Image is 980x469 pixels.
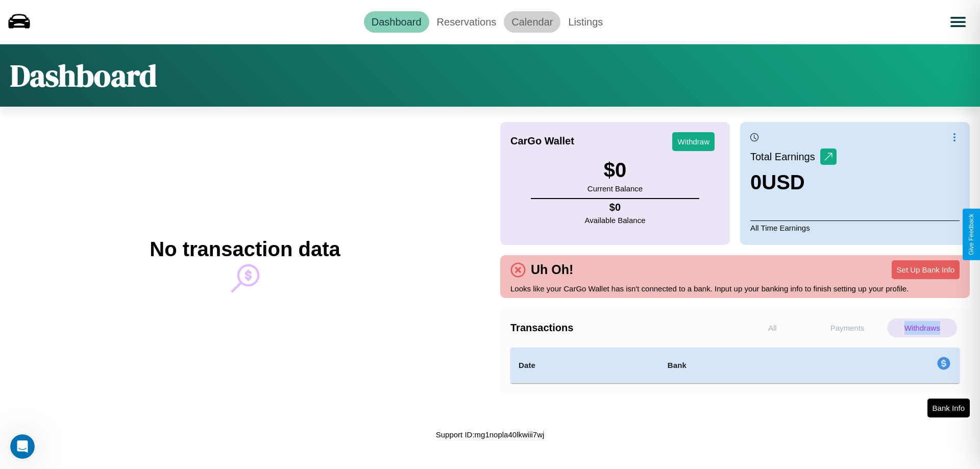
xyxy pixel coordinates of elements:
a: Listings [560,11,610,33]
h4: Date [519,359,651,372]
h1: Dashboard [10,55,157,96]
button: Bank Info [927,399,970,417]
a: Calendar [504,11,560,33]
button: Withdraw [672,132,715,151]
h4: $ 0 [585,202,646,213]
p: Looks like your CarGo Wallet has isn't connected to a bank. Input up your banking info to finish ... [510,282,960,295]
h4: CarGo Wallet [510,135,574,147]
h2: No transaction data [150,238,340,261]
p: All Time Earnings [750,220,960,235]
h3: 0 USD [750,171,837,194]
h4: Uh Oh! [526,262,578,277]
table: simple table [510,348,960,383]
p: Current Balance [587,182,643,195]
div: Give Feedback [968,214,975,255]
h4: Bank [668,359,810,372]
iframe: Intercom live chat [10,434,35,459]
button: Set Up Bank Info [892,260,960,279]
p: Available Balance [585,213,646,227]
a: Reservations [429,11,504,33]
h3: $ 0 [587,159,643,182]
h4: Transactions [510,322,735,334]
p: Support ID: mg1nopla40lkwiii7wj [436,428,545,441]
a: Dashboard [364,11,429,33]
p: Total Earnings [750,147,820,166]
button: Open menu [944,8,972,36]
p: Payments [813,318,883,337]
p: Withdraws [887,318,957,337]
p: All [738,318,807,337]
